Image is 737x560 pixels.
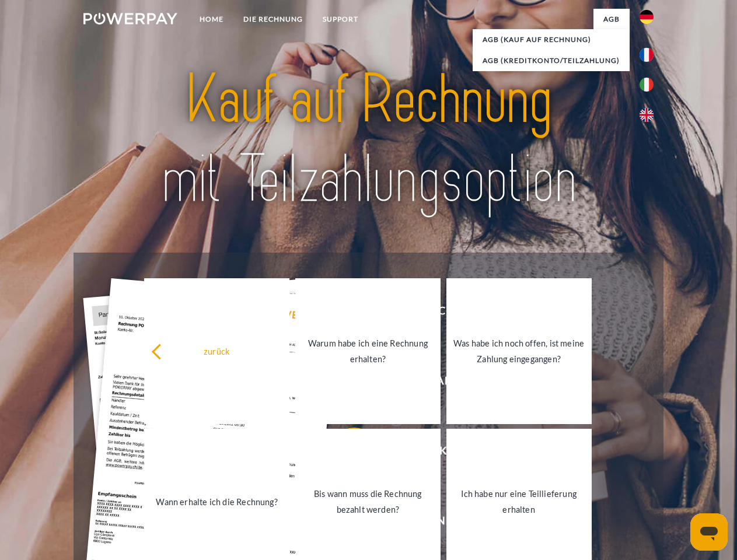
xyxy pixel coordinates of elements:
img: en [640,108,654,122]
div: Bis wann muss die Rechnung bezahlt werden? [302,486,434,517]
iframe: Schaltfläche zum Öffnen des Messaging-Fensters [690,513,728,551]
a: agb [593,9,630,30]
img: fr [640,48,654,62]
div: zurück [151,343,282,359]
div: Ich habe nur eine Teillieferung erhalten [453,486,585,517]
img: it [640,78,654,92]
a: AGB (Kauf auf Rechnung) [473,29,630,50]
a: SUPPORT [313,9,368,30]
a: AGB (Kreditkonto/Teilzahlung) [473,50,630,71]
div: Wann erhalte ich die Rechnung? [151,494,282,509]
div: Warum habe ich eine Rechnung erhalten? [302,335,434,367]
a: Home [190,9,233,30]
img: de [640,10,654,24]
a: Was habe ich noch offen, ist meine Zahlung eingegangen? [446,278,592,424]
div: Was habe ich noch offen, ist meine Zahlung eingegangen? [453,335,585,367]
a: DIE RECHNUNG [233,9,313,30]
img: logo-powerpay-white.svg [83,13,177,24]
img: title-powerpay_de.svg [111,56,626,223]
